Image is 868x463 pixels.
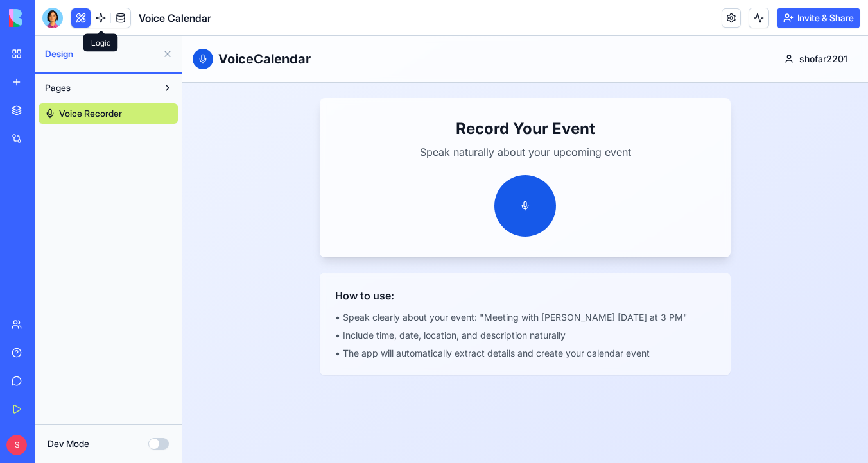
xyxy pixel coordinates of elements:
[153,252,533,267] h3: How to use:
[48,437,89,450] label: Dev Mode
[139,10,211,26] span: Voice Calendar
[158,108,528,124] p: Speak naturally about your upcoming event
[777,8,860,28] button: Invite & Share
[9,9,89,27] img: logo
[617,17,665,29] span: shofar2201
[45,47,157,60] span: Design
[45,81,71,94] span: Pages
[36,14,128,32] h1: VoiceCalendar
[153,293,533,306] p: • Include time, date, location, and description naturally
[59,107,122,120] span: Voice Recorder
[153,311,533,324] p: • The app will automatically extract details and create your calendar event
[153,275,533,288] p: • Speak clearly about your event: "Meeting with [PERSON_NAME] [DATE] at 3 PM"
[591,10,675,36] button: shofar2201
[6,435,27,455] span: S
[39,78,157,98] button: Pages
[39,103,178,124] a: Voice Recorder
[158,83,528,103] h2: Record Your Event
[83,34,118,52] div: Logic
